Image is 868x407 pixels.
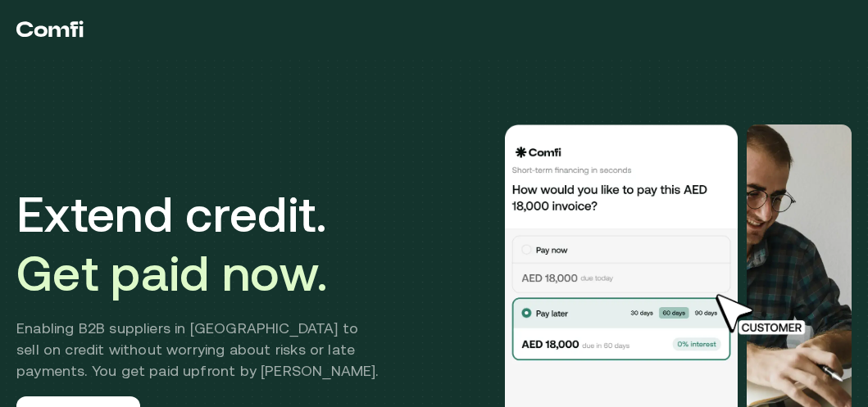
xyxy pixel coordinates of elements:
[16,245,328,301] span: Get paid now.
[703,292,823,337] img: cursor
[16,4,84,53] a: Return to the top of the Comfi home page
[16,185,384,303] h1: Extend credit.
[16,318,384,382] h2: Enabling B2B suppliers in [GEOGRAPHIC_DATA] to sell on credit without worrying about risks or lat...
